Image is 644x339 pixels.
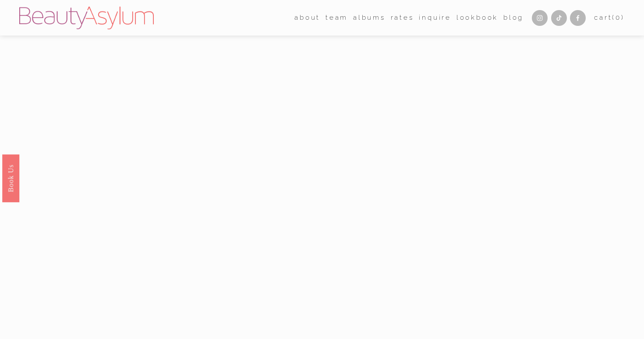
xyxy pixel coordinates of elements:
a: Cart(0) [594,12,625,24]
a: albums [353,11,386,24]
a: Blog [503,11,524,24]
img: Beauty Asylum | Bridal Hair &amp; Makeup Charlotte &amp; Atlanta [19,7,154,29]
a: Inquire [419,11,451,24]
a: Lookbook [456,11,498,24]
a: Facebook [570,10,586,26]
a: Book Us [2,154,19,202]
a: TikTok [551,10,567,26]
a: Instagram [532,10,548,26]
span: 0 [616,14,621,21]
span: ( ) [612,14,624,21]
span: about [294,12,320,24]
a: folder dropdown [294,11,320,24]
a: folder dropdown [326,11,348,24]
a: Rates [391,11,414,24]
span: team [326,12,348,24]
